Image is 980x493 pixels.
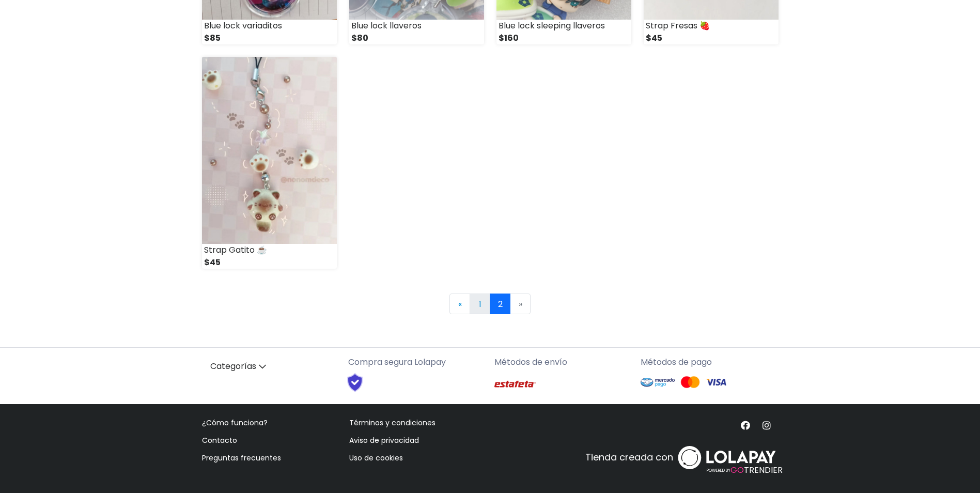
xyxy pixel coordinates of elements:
a: Contacto [202,435,237,445]
div: $45 [202,256,337,269]
p: Tienda creada con [585,450,673,464]
img: Shield Logo [338,373,372,392]
span: POWERED BY [707,467,730,473]
p: Compra segura Lolapay [348,356,486,368]
div: Strap Fresas 🍓 [644,20,779,32]
div: $85 [202,32,337,44]
span: GO [730,464,744,476]
p: Métodos de pago [641,356,779,368]
a: Uso de cookies [349,453,403,463]
a: Términos y condiciones [349,418,435,428]
a: Preguntas frecuentes [202,453,281,463]
div: $80 [349,32,484,44]
a: 1 [470,294,490,314]
p: Métodos de envío [494,356,632,368]
img: Mastercard Logo [680,376,701,389]
div: $160 [496,32,631,44]
img: Mercado Pago Logo [641,373,675,392]
a: ¿Cómo funciona? [202,418,268,428]
div: Blue lock variaditos [202,20,337,32]
a: Strap Gatito ☕ $45 [202,57,337,269]
div: $45 [644,32,779,44]
div: Strap Gatito ☕ [202,244,337,256]
a: Previous [449,294,470,314]
div: Blue lock llaveros [349,20,484,32]
a: Categorías [202,356,340,377]
nav: Page navigation [202,294,779,314]
a: Aviso de privacidad [349,435,419,445]
img: Visa Logo [706,376,726,389]
a: POWERED BYGOTRENDIER [675,438,779,477]
a: 2 [490,294,510,314]
img: logo_white.svg [675,443,779,472]
span: TRENDIER [707,464,783,476]
img: Estafeta Logo [494,373,536,396]
div: Blue lock sleeping llaveros [496,20,631,32]
img: small_1751416883848.jpeg [202,57,337,244]
span: « [458,298,462,310]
